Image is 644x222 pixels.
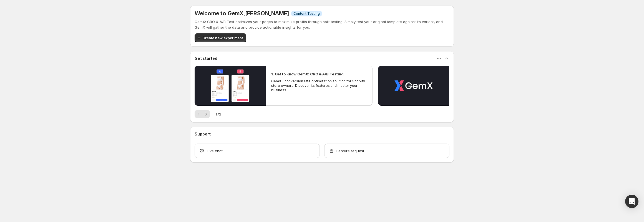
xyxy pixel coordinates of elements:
[625,195,638,208] div: Open Intercom Messenger
[195,33,246,42] button: Create new experiment
[336,148,364,154] span: Feature request
[195,131,211,137] h3: Support
[195,110,210,118] nav: Pagination
[195,10,289,17] h5: Welcome to GemX
[378,66,449,106] button: Play video
[195,66,266,106] button: Play video
[195,19,449,30] p: GemX: CRO & A/B Test optimizes your pages to maximize profits through split testing. Simply test ...
[202,110,210,118] button: Next
[195,56,217,61] h3: Get started
[293,11,320,16] span: Content Testing
[202,35,243,41] span: Create new experiment
[215,111,221,117] span: 1 / 2
[271,79,367,92] p: GemX - conversion rate optimization solution for Shopify store owners. Discover its features and ...
[243,10,289,17] span: , [PERSON_NAME]
[271,71,344,77] h2: 1. Get to Know GemX: CRO & A/B Testing
[207,148,223,154] span: Live chat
